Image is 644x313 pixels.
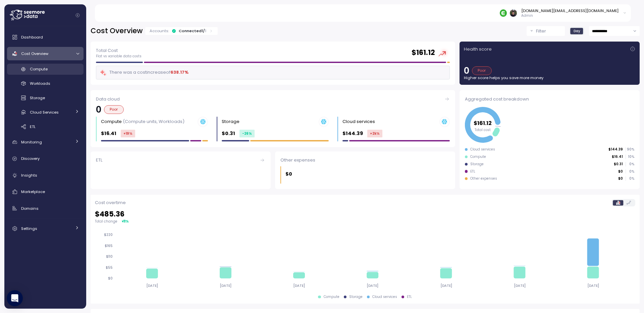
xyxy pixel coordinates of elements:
span: Compute [30,66,48,72]
div: Storage [349,295,363,299]
a: Data cloud0PoorCompute (Compute units, Workloads)$16.41+19%Storage $0.31-26%Cloud services $144.3... [91,90,455,147]
div: There was a cost increase of [100,69,189,76]
a: Marketplace [7,185,84,198]
div: Storage [470,162,484,167]
h2: $ 485.36 [95,209,635,219]
p: 10 % [626,154,634,159]
span: Settings [21,226,37,231]
p: $144.39 [608,147,623,152]
div: Other expenses [280,157,450,164]
div: 638.17 % [170,69,189,76]
div: Accounts:Connected1/1 [145,27,218,35]
div: +19 % [121,130,135,137]
tspan: [DATE] [367,284,378,288]
p: $0 [618,176,623,181]
div: Cloud services [342,118,375,125]
div: Compute [470,154,486,159]
span: Domains [21,206,39,211]
a: Storage [7,92,84,104]
p: $0.31 [222,130,235,137]
div: 11 % [123,219,129,224]
tspan: [DATE] [220,284,231,288]
p: $0 [618,169,623,174]
img: 8a667c340b96c72f6b400081a025948b [510,9,517,16]
div: Compute [101,118,184,125]
p: $0.31 [614,162,623,167]
p: Total Cost [96,47,142,54]
p: 90 % [626,147,634,152]
span: Day [574,28,580,34]
span: Cloud Services [30,110,59,115]
span: Insights [21,173,37,178]
tspan: [DATE] [293,284,305,288]
p: $16.41 [101,130,116,137]
a: Workloads [7,78,84,89]
span: Cost Overview [21,51,48,56]
a: Discovery [7,152,84,166]
tspan: [DATE] [146,284,158,288]
div: ETL [470,169,475,174]
div: [DOMAIN_NAME][EMAIL_ADDRESS][DOMAIN_NAME] [521,8,619,13]
p: 0 [464,66,469,75]
a: Cloud Services [7,107,84,118]
p: Health score [464,46,492,53]
a: Insights [7,169,84,182]
p: (Compute units, Workloads) [123,118,184,125]
div: Poor [472,66,492,75]
img: 689adfd76a9d17b9213495f1.PNG [500,9,507,16]
p: $144.39 [342,130,363,137]
span: Marketplace [21,189,45,194]
span: Storage [30,95,45,101]
span: Workloads [30,81,50,86]
div: Cloud services [372,295,397,299]
button: Collapse navigation [73,13,82,18]
div: Compute [324,295,339,299]
a: Domains [7,202,84,215]
p: 0 % [626,162,634,167]
tspan: [DATE] [440,284,452,288]
tspan: $110 [106,255,113,259]
div: Connected 1 / [179,28,206,34]
a: ETL [7,121,84,132]
tspan: [DATE] [587,284,599,288]
div: +2k % [367,130,382,137]
p: $16.41 [612,154,623,159]
div: Other expenses [470,176,497,181]
div: ETL [96,157,265,164]
p: 0 % [626,176,634,181]
p: Accounts: [150,28,169,34]
h2: Cost Overview [91,26,143,36]
p: $0 [285,170,292,178]
a: Cost Overview [7,47,84,60]
div: Poor [104,105,124,114]
tspan: $55 [106,265,113,270]
tspan: $165 [105,244,113,248]
button: Filter [527,26,565,36]
div: Storage [222,118,239,125]
div: Data cloud [96,96,450,103]
div: -26 % [239,130,255,137]
a: Settings [7,222,84,235]
p: 1 [205,28,206,34]
span: Dashboard [21,35,43,40]
span: Monitoring [21,139,42,145]
div: Cloud services [470,147,495,152]
p: Higher score helps you save more money [464,75,635,80]
span: Discovery [21,156,40,161]
tspan: Total cost [475,127,491,132]
a: Monitoring [7,135,84,149]
a: Dashboard [7,30,84,44]
tspan: $0 [108,276,113,280]
p: 0 % [626,169,634,174]
div: Aggregated cost breakdown [465,96,634,103]
p: Cost overtime [95,199,126,206]
p: 0 [96,105,101,114]
div: ▾ [122,219,129,224]
p: Total change [95,219,117,224]
tspan: [DATE] [514,284,525,288]
p: Filter [536,28,546,35]
p: Admin [521,13,619,18]
a: ETL [91,151,271,189]
p: Flat vs variable data costs [96,54,142,59]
